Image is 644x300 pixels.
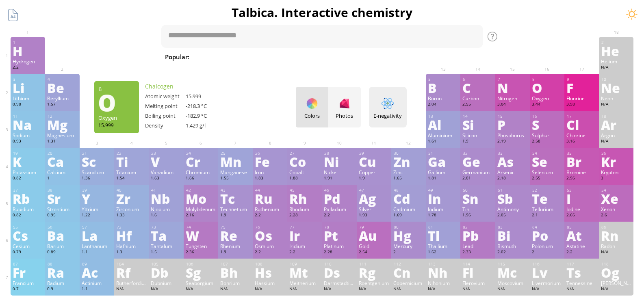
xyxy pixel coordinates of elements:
div: 52 [532,188,562,193]
div: 1.9 [220,212,251,219]
div: Antimony [497,206,528,212]
div: Zinc [393,169,424,175]
div: Barium [47,243,78,249]
div: Nickel [324,169,354,175]
div: Nb [151,192,181,205]
div: Sr [47,192,78,205]
div: 2.01 [462,175,493,182]
div: Yttrium [82,206,112,212]
div: Na [13,118,43,131]
div: F [566,81,597,94]
div: B [428,81,458,94]
div: 80 [394,224,424,230]
div: Pt [324,229,354,242]
div: 53 [567,188,597,193]
div: 25 [221,151,251,156]
div: Mercury [393,243,424,249]
div: Br [566,155,597,168]
div: Se [532,155,562,168]
div: 0.79 [13,249,43,256]
div: 34 [532,151,562,156]
div: 1 [47,175,78,182]
div: 45 [290,188,320,193]
div: O [532,81,562,94]
div: 1.22 [82,212,112,219]
div: 37 [13,188,43,193]
div: Argon [601,132,631,138]
div: Sc [82,155,112,168]
div: -182.9 °C [186,112,226,119]
span: Water [253,52,280,62]
div: Ta [151,229,181,242]
div: 15.999 [186,93,226,100]
div: At [566,229,597,242]
div: In [428,192,458,205]
div: 17 [567,114,597,119]
div: 42 [186,188,216,193]
div: 0.98 [13,101,43,108]
div: 24 [186,151,216,156]
div: 15.999 [98,122,135,128]
div: Be [47,81,78,94]
div: Krypton [601,169,631,175]
span: HCl [340,52,360,62]
div: 1.65 [393,175,424,182]
div: 44 [255,188,285,193]
div: Kr [601,155,631,168]
div: Zn [393,155,424,168]
div: 2.55 [462,101,493,108]
div: Fluorine [566,95,597,101]
div: Si [462,118,493,131]
div: Oxygen [98,114,135,121]
div: 75 [221,224,251,230]
div: Ge [462,155,493,168]
div: Te [532,192,562,205]
div: Platinum [324,243,354,249]
div: Li [13,81,43,94]
div: K [13,155,43,168]
div: Germanium [462,169,493,175]
div: 11 [13,114,43,119]
div: Bromine [566,169,597,175]
div: 12 [48,114,78,119]
div: 38 [48,188,78,193]
div: 20 [48,151,78,156]
div: 1.6 [151,212,181,219]
div: Potassium [13,169,43,175]
div: Tungsten [186,243,216,249]
div: 2.58 [532,138,562,145]
div: Cl [566,118,597,131]
div: 4 [48,77,78,82]
div: 43 [221,188,251,193]
div: Scandium [82,169,112,175]
div: 2.18 [497,175,528,182]
div: Ni [324,155,354,168]
div: 29 [359,151,389,156]
div: Mo [186,192,216,205]
sub: 2 [293,57,295,62]
div: Xenon [601,206,631,212]
div: 33 [498,151,528,156]
div: Nitrogen [497,95,528,101]
div: 22 [117,151,147,156]
div: Palladium [324,206,354,212]
div: 1.83 [255,175,285,182]
span: H O [283,52,306,62]
div: 2.05 [497,212,528,219]
div: Sn [462,192,493,205]
div: 47 [359,188,389,193]
div: Cr [186,155,216,168]
div: 2.2 [13,65,43,71]
div: Gallium [428,169,458,175]
div: Chlorine [566,132,597,138]
div: 1.69 [393,212,424,219]
div: N [497,81,528,94]
div: 0.82 [13,175,43,182]
div: 9 [567,77,597,82]
sub: 4 [329,57,332,62]
div: Silicon [462,132,493,138]
div: Ruthenium [255,206,285,212]
div: N/A [601,138,631,145]
div: Vanadium [151,169,181,175]
div: Magnesium [47,132,78,138]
